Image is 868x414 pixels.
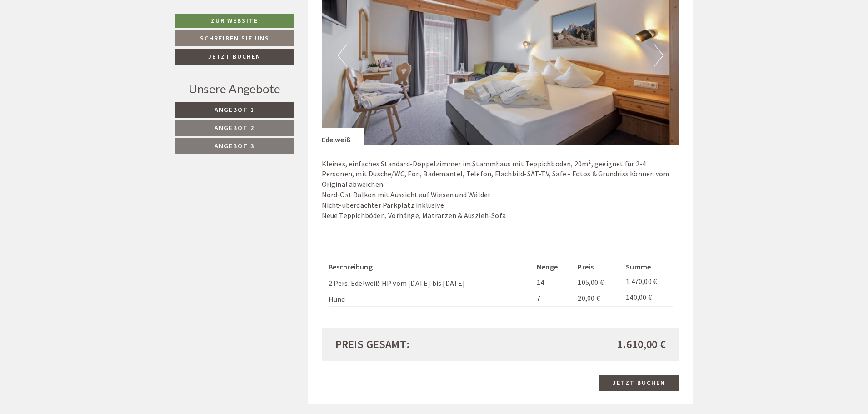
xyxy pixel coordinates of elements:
[617,337,666,352] span: 1.610,00 €
[533,260,574,274] th: Menge
[175,49,294,65] a: Jetzt buchen
[215,142,254,150] span: Angebot 3
[7,25,149,53] div: Guten Tag, wie können wir Ihnen helfen?
[304,239,358,255] button: Senden
[175,30,294,46] a: Schreiben Sie uns
[14,45,144,51] small: 14:35
[533,290,574,307] td: 7
[622,260,673,274] th: Summe
[215,124,254,132] span: Angebot 2
[14,27,144,34] div: [GEOGRAPHIC_DATA]
[622,290,673,307] td: 140,00 €
[533,274,574,290] td: 14
[338,44,347,67] button: Previous
[329,337,501,352] div: Preis gesamt:
[175,14,294,28] a: Zur Website
[574,260,622,274] th: Preis
[654,44,663,67] button: Next
[162,7,195,23] div: [DATE]
[175,80,294,97] div: Unsere Angebote
[215,105,254,114] span: Angebot 1
[599,375,679,391] a: Jetzt buchen
[322,128,365,145] div: Edelweiß
[578,278,604,287] span: 105,00 €
[329,260,534,274] th: Beschreibung
[622,274,673,290] td: 1.470,00 €
[329,274,534,290] td: 2 Pers. Edelweiß HP vom [DATE] bis [DATE]
[322,159,680,221] p: Kleines, einfaches Standard-Doppelzimmer im Stammhaus mit Teppichboden, 20m², geeignet für 2-4 Pe...
[329,290,534,307] td: Hund
[578,294,599,303] span: 20,00 €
